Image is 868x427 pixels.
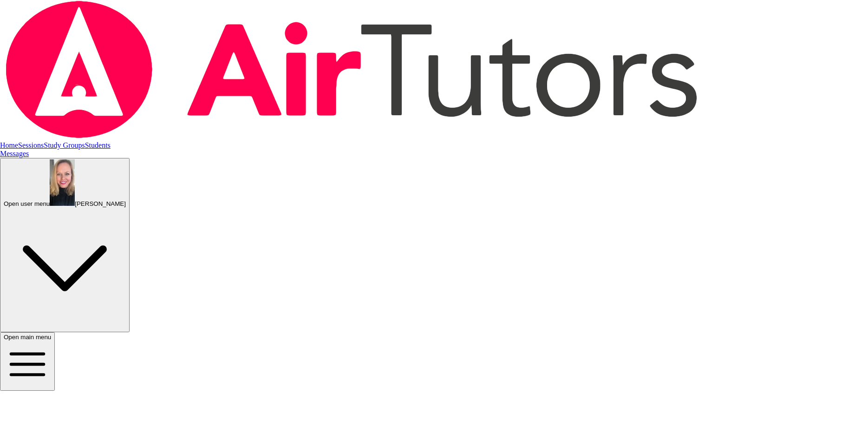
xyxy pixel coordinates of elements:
[44,141,85,149] a: Study Groups
[85,141,111,149] a: Students
[75,200,126,207] span: [PERSON_NAME]
[4,334,51,341] span: Open main menu
[18,141,44,149] a: Sessions
[4,200,50,207] span: Open user menu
